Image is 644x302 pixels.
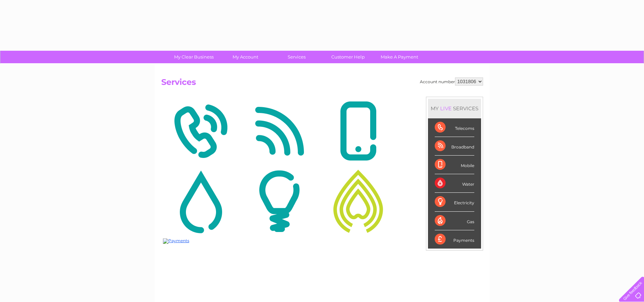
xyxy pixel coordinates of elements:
div: Electricity [435,193,474,211]
div: Mobile [435,156,474,174]
img: Gas [320,168,396,234]
img: Payments [163,238,189,244]
a: My Clear Business [166,51,222,63]
div: MY SERVICES [428,99,481,118]
h2: Services [161,77,483,90]
div: Gas [435,212,474,230]
a: Customer Help [320,51,376,63]
div: LIVE [439,105,453,112]
div: Account number [420,77,483,86]
a: Make A Payment [372,51,427,63]
div: Payments [435,230,474,249]
a: Services [269,51,325,63]
a: My Account [217,51,273,63]
div: Broadband [435,137,474,156]
div: Telecoms [435,118,474,137]
img: Mobile [320,98,396,164]
div: Water [435,174,474,193]
img: Electricity [242,168,317,234]
img: Telecoms [163,98,238,164]
img: Water [163,168,238,234]
img: Broadband [242,98,317,164]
